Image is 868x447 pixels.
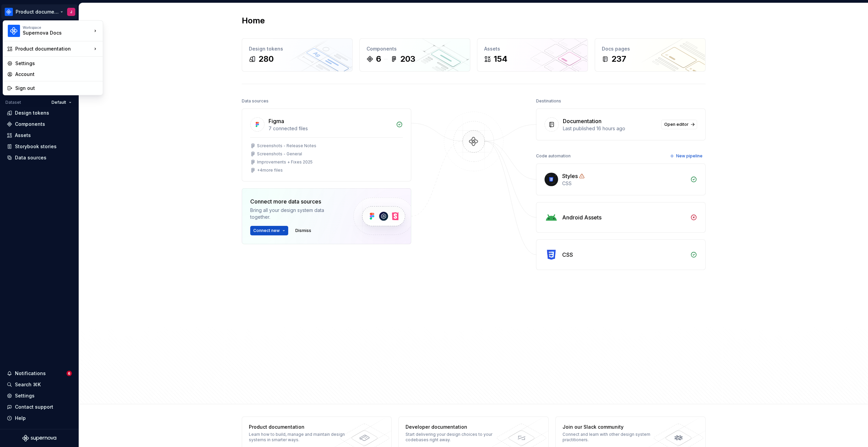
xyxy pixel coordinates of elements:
div: Sign out [15,85,99,92]
div: Settings [15,60,99,67]
div: Supernova Docs [23,30,80,36]
div: Product documentation [15,45,92,52]
img: 87691e09-aac2-46b6-b153-b9fe4eb63333.png [8,25,20,37]
div: Account [15,71,99,78]
div: Workspace [23,25,92,30]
